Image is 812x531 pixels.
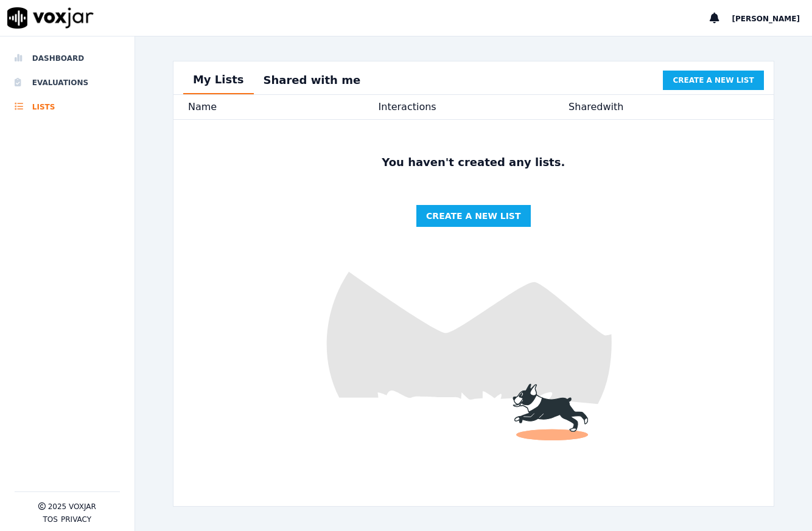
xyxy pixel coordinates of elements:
button: Create a new list [663,71,763,90]
button: [PERSON_NAME] [732,11,812,26]
span: [PERSON_NAME] [732,15,800,23]
div: Name [188,100,379,114]
img: voxjar logo [7,7,94,29]
span: Create a new list [426,210,520,222]
span: Create a new list [673,75,754,85]
a: Lists [15,95,120,119]
button: Privacy [61,515,91,524]
div: Shared with [569,100,759,114]
div: Interactions [379,100,569,114]
button: Shared with me [254,67,371,94]
p: 2025 Voxjar [48,502,96,512]
img: fun dog [173,120,774,506]
p: You haven't created any lists. [377,154,570,171]
button: TOS [43,515,58,524]
a: Evaluations [15,71,120,95]
a: Dashboard [15,46,120,71]
button: Create a new list [416,205,530,227]
button: My Lists [183,66,254,94]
